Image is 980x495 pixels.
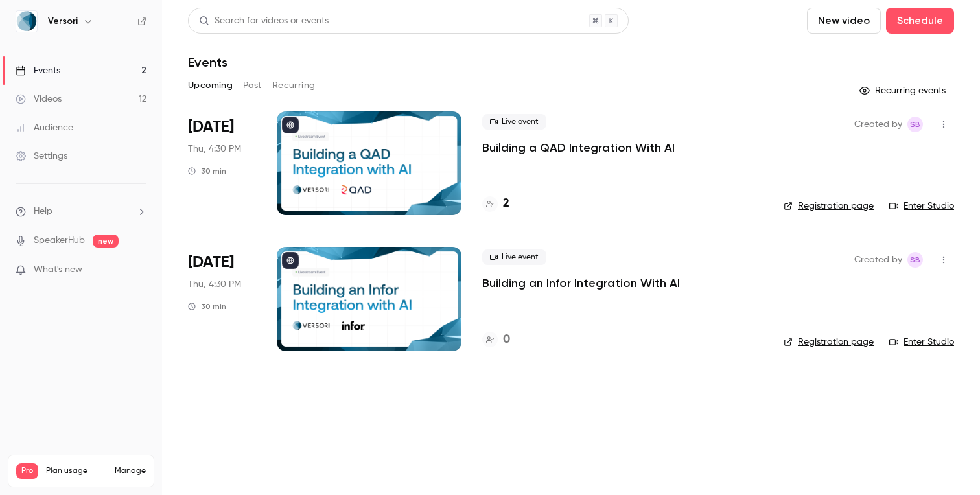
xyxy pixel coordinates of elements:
[188,111,256,215] div: Oct 16 Thu, 4:30 PM (Europe/London)
[807,8,881,34] button: New video
[243,75,262,96] button: Past
[482,249,546,265] span: Live event
[784,200,874,213] a: Registration page
[93,235,119,247] span: new
[272,75,316,96] button: Recurring
[503,331,510,349] h4: 0
[16,150,67,163] div: Settings
[482,114,546,130] span: Live event
[16,121,73,134] div: Audience
[854,80,954,101] button: Recurring events
[482,140,675,155] a: Building a QAD Integration With AI
[889,336,954,349] a: Enter Studio
[482,275,680,291] a: Building an Infor Integration With AI
[131,264,146,276] iframe: Noticeable Trigger
[199,14,329,28] div: Search for videos or events
[188,166,226,176] div: 30 min
[188,278,241,291] span: Thu, 4:30 PM
[16,205,146,218] li: help-dropdown-opener
[889,200,954,213] a: Enter Studio
[188,75,233,96] button: Upcoming
[910,252,920,268] span: SB
[910,117,920,132] span: SB
[16,463,38,479] span: Pro
[482,195,509,213] a: 2
[48,15,78,28] h6: Versori
[188,247,256,351] div: Oct 23 Thu, 4:30 PM (Europe/London)
[188,117,234,137] span: [DATE]
[34,263,82,277] span: What's new
[503,195,509,213] h4: 2
[115,466,146,476] a: Manage
[886,8,954,34] button: Schedule
[907,252,923,268] span: Sophie Burgess
[854,117,902,132] span: Created by
[188,252,234,273] span: [DATE]
[188,143,241,155] span: Thu, 4:30 PM
[188,54,227,70] h1: Events
[34,205,52,218] span: Help
[16,93,62,106] div: Videos
[784,336,874,349] a: Registration page
[16,11,37,32] img: Versori
[482,331,510,349] a: 0
[34,234,85,247] a: SpeakerHub
[907,117,923,132] span: Sophie Burgess
[188,301,226,312] div: 30 min
[854,252,902,268] span: Created by
[16,64,60,77] div: Events
[46,466,107,476] span: Plan usage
